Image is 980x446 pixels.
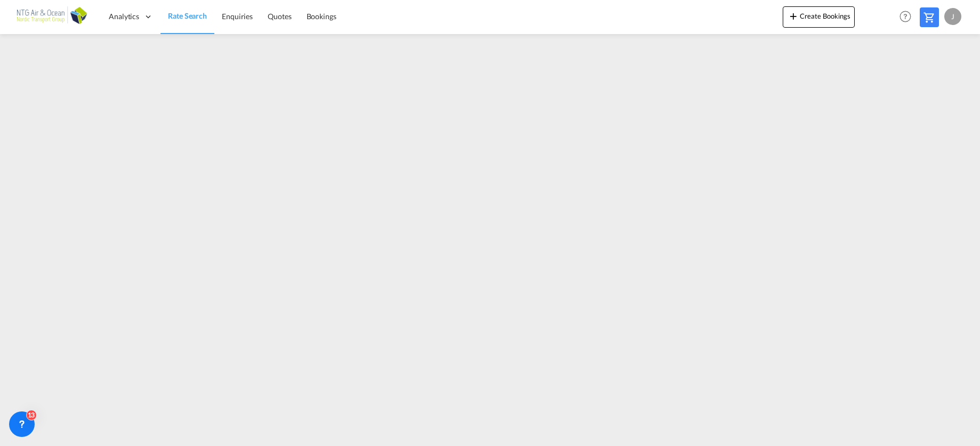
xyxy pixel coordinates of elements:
[787,10,800,22] md-icon: icon-plus 400-fg
[16,5,88,29] img: af31b1c0b01f11ecbc353f8e72265e29.png
[944,8,961,25] div: J
[222,12,253,21] span: Enquiries
[307,12,336,21] span: Bookings
[109,11,139,22] span: Analytics
[783,6,855,28] button: icon-plus 400-fgCreate Bookings
[896,7,920,27] div: Help
[896,7,914,26] span: Help
[168,11,207,20] span: Rate Search
[268,12,291,21] span: Quotes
